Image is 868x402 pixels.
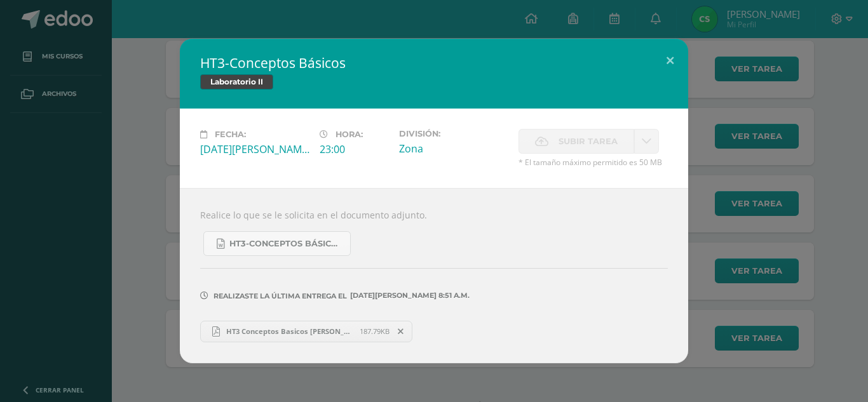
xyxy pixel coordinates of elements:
[200,74,273,90] span: Laboratorio II
[229,239,344,249] span: HT3-Conceptos Básicos.docx
[652,39,688,82] button: Close (Esc)
[390,325,412,338] span: Remover entrega
[203,231,351,256] a: HT3-Conceptos Básicos.docx
[559,130,618,153] span: Subir tarea
[399,129,508,138] label: División:
[347,295,470,296] span: [DATE][PERSON_NAME] 8:51 a.m.
[634,129,659,154] a: La fecha de entrega ha expirado
[200,321,412,342] a: HT3 Conceptos Basicos [PERSON_NAME].pdf 187.79KB
[519,129,634,154] label: La fecha de entrega ha expirado
[220,326,360,336] span: HT3 Conceptos Basicos [PERSON_NAME].pdf
[399,142,508,156] div: Zona
[215,130,246,139] span: Fecha:
[320,142,389,156] div: 23:00
[519,157,668,168] span: * El tamaño máximo permitido es 50 MB
[200,54,668,72] h2: HT3-Conceptos Básicos
[200,142,309,156] div: [DATE][PERSON_NAME]
[336,130,363,139] span: Hora:
[214,291,347,300] span: Realizaste la última entrega el
[360,326,390,336] span: 187.79KB
[180,188,688,363] div: Realice lo que se le solicita en el documento adjunto.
